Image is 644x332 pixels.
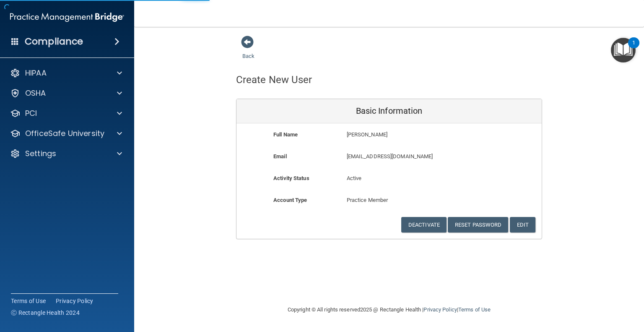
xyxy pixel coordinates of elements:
img: PMB logo [10,9,124,26]
a: OfficeSafe University [10,128,122,139]
button: Deactivate [401,217,447,233]
p: OfficeSafe University [25,128,104,139]
p: OSHA [25,88,46,98]
p: Practice Member [347,195,432,205]
p: Settings [25,149,56,159]
a: Back [242,43,254,59]
p: PCI [25,108,37,118]
b: Email [273,153,287,159]
iframe: Drift Widget Chat Controller [499,273,634,306]
div: Copyright © All rights reserved 2025 @ Rectangle Health | | [236,296,542,323]
button: Open Resource Center, 1 new notification [611,38,636,63]
div: Basic Information [236,99,542,123]
h4: Create New User [236,74,312,85]
a: Settings [10,149,122,159]
a: Privacy Policy [56,297,93,305]
a: OSHA [10,88,122,98]
p: HIPAA [25,68,47,78]
a: PCI [10,108,122,118]
a: Privacy Policy [423,306,457,313]
p: [PERSON_NAME] [347,130,480,140]
button: Reset Password [448,217,508,233]
b: Account Type [273,197,307,203]
h4: Compliance [25,36,83,47]
a: Terms of Use [458,306,491,313]
b: Activity Status [273,175,309,181]
span: Ⓒ Rectangle Health 2024 [11,308,80,317]
p: Active [347,173,432,183]
a: Terms of Use [11,297,46,305]
div: 1 [632,43,635,54]
p: [EMAIL_ADDRESS][DOMAIN_NAME] [347,152,480,162]
b: Full Name [273,131,298,138]
button: Edit [510,217,535,233]
a: HIPAA [10,68,122,78]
